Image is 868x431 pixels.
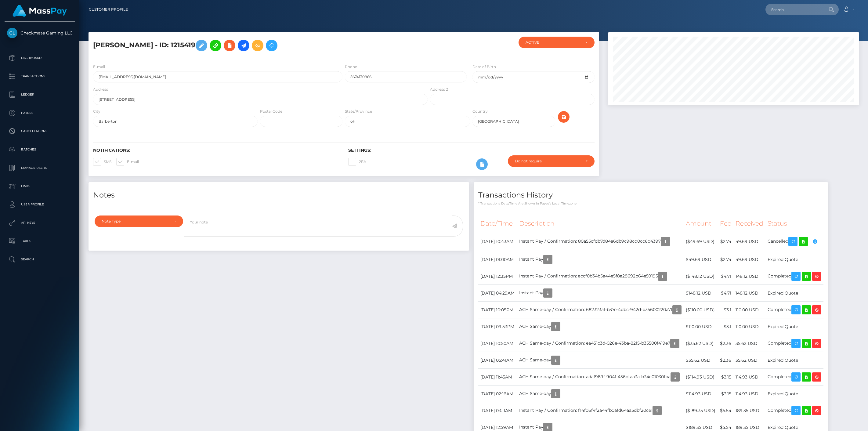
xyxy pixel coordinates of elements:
p: Batches [7,145,72,154]
p: Taxes [7,237,72,246]
label: Address [93,87,108,92]
div: Do not require [515,159,580,164]
td: ($35.62 USD) [684,335,718,352]
td: $114.93 USD [684,386,718,402]
a: Initiate Payout [238,40,249,51]
h6: Settings: [348,148,594,153]
td: $49.69 USD [684,251,718,268]
img: Checkmate Gaming LLC [7,28,17,38]
td: $35.62 USD [684,352,718,369]
td: $3.1 [718,302,733,318]
td: $2.36 [718,335,733,352]
label: City [93,109,100,114]
td: [DATE] 10:43AM [478,232,517,251]
label: E-mail [116,158,139,166]
p: Payees [7,108,72,118]
td: [DATE] 10:50AM [478,335,517,352]
td: 49.69 USD [733,232,765,251]
th: Description [517,215,684,232]
button: ACTIVE [519,37,595,48]
p: User Profile [7,200,72,209]
td: $2.74 [718,232,733,251]
td: [DATE] 01:00AM [478,251,517,268]
p: Cancellations [7,127,72,136]
th: Amount [684,215,718,232]
p: Links [7,182,72,191]
td: Expired Quote [765,386,823,402]
td: ($148.12 USD) [684,268,718,285]
td: Completed [765,302,823,318]
td: ACH Same-day / Confirmation: ea451c3d-026e-43ba-8215-b35500f419e7 [517,335,684,352]
a: Taxes [5,234,75,249]
td: Expired Quote [765,352,823,369]
td: Expired Quote [765,285,823,302]
td: Completed [765,335,823,352]
td: $110.00 USD [684,318,718,335]
a: Ledger [5,87,75,102]
label: E-mail [93,64,105,70]
td: ($49.69 USD) [684,232,718,251]
label: Country [472,109,488,114]
td: $2.74 [718,251,733,268]
td: ACH Same-day / Confirmation: adaf989f-904f-456d-aa3a-b34c01030fba [517,369,684,386]
td: 35.62 USD [733,352,765,369]
td: 114.93 USD [733,369,765,386]
td: 110.00 USD [733,318,765,335]
td: 114.93 USD [733,386,765,402]
td: [DATE] 09:53PM [478,318,517,335]
td: $148.12 USD [684,285,718,302]
div: Note Type [102,219,169,224]
a: Search [5,252,75,267]
td: Expired Quote [765,318,823,335]
td: Completed [765,402,823,419]
a: Batches [5,142,75,157]
td: $4.71 [718,285,733,302]
td: $3.15 [718,386,733,402]
th: Date/Time [478,215,517,232]
a: User Profile [5,197,75,212]
p: Manage Users [7,163,72,172]
button: Note Type [95,215,183,227]
th: Received [733,215,765,232]
td: ACH Same-day [517,318,684,335]
label: Date of Birth [472,64,496,70]
h4: Transactions History [478,190,823,201]
td: 148.12 USD [733,285,765,302]
td: ($189.35 USD) [684,402,718,419]
label: Postal Code [260,109,282,114]
td: Cancelled [765,232,823,251]
td: $4.71 [718,268,733,285]
label: 2FA [348,158,366,166]
td: [DATE] 04:29AM [478,285,517,302]
p: Ledger [7,90,72,99]
a: Dashboard [5,50,75,66]
a: Manage Users [5,160,75,176]
a: Cancellations [5,124,75,139]
td: [DATE] 03:11AM [478,402,517,419]
p: * Transactions date/time are shown in payee's local timezone [478,201,823,206]
td: [DATE] 12:35PM [478,268,517,285]
input: Search... [765,4,823,15]
img: MassPay Logo [13,5,67,17]
h6: Notifications: [93,148,339,153]
button: Do not require [508,155,595,167]
label: Address 2 [430,87,448,92]
td: Completed [765,369,823,386]
p: Search [7,255,72,264]
label: SMS [93,158,111,166]
a: API Keys [5,215,75,230]
p: Transactions [7,72,72,81]
h5: [PERSON_NAME] - ID: 1215419 [93,37,424,54]
p: API Keys [7,218,72,227]
a: Links [5,179,75,194]
a: Customer Profile [89,3,128,16]
td: $5.54 [718,402,733,419]
td: $2.36 [718,352,733,369]
td: [DATE] 10:05PM [478,302,517,318]
td: ACH Same-day / Confirmation: 682323a1-b37e-4dbc-942d-b35600220a7f [517,302,684,318]
a: Payees [5,105,75,121]
td: 189.35 USD [733,402,765,419]
h4: Notes [93,190,465,201]
td: 110.00 USD [733,302,765,318]
th: Status [765,215,823,232]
